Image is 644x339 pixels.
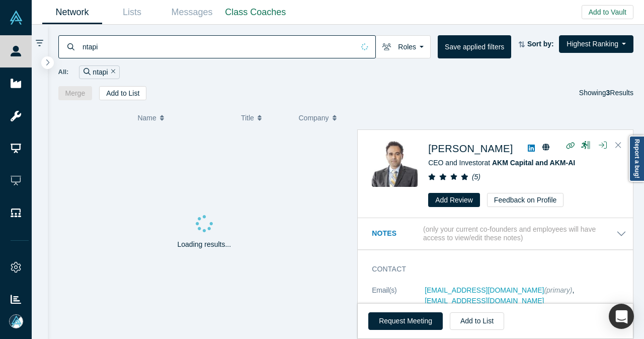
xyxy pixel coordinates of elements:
[579,86,633,100] div: Showing
[299,107,346,128] button: Company
[611,138,626,154] button: Close
[472,173,480,181] i: ( 5 )
[372,285,425,317] dt: Email(s)
[9,11,23,25] img: Alchemist Vault Logo
[82,35,354,58] input: Search by name, title, company, summary, expertise, investment criteria or topics of focus
[606,89,610,97] strong: 3
[428,193,480,207] button: Add Review
[102,1,162,24] a: Lists
[372,141,418,187] img: Amitt Mehta's Profile Image
[372,228,421,239] h3: Notes
[487,193,564,207] button: Feedback on Profile
[108,66,116,78] button: Remove Filter
[137,107,230,128] button: Name
[241,107,288,128] button: Title
[42,1,102,24] a: Network
[178,239,231,250] p: Loading results...
[450,312,504,330] button: Add to List
[559,35,633,53] button: Highest Ranking
[241,107,254,128] span: Title
[222,1,289,24] a: Class Coaches
[606,89,633,97] span: Results
[58,67,69,77] span: All:
[492,159,575,167] a: AKM Capital and AKM-AI
[9,314,23,328] img: Mia Scott's Account
[425,285,626,306] dd: ,
[99,86,146,100] button: Add to List
[423,225,616,242] p: (only your current co-founders and employees will have access to view/edit these notes)
[58,86,93,100] button: Merge
[582,5,633,19] button: Add to Vault
[527,40,554,48] strong: Sort by:
[372,264,612,275] h3: Contact
[79,65,120,79] div: ntapi
[425,286,544,294] a: [EMAIL_ADDRESS][DOMAIN_NAME]
[137,107,156,128] span: Name
[375,35,431,58] button: Roles
[425,297,544,305] a: [EMAIL_ADDRESS][DOMAIN_NAME]
[368,312,443,330] button: Request Meeting
[428,143,513,154] a: [PERSON_NAME]
[162,1,222,24] a: Messages
[299,107,329,128] span: Company
[372,225,626,242] button: Notes (only your current co-founders and employees will have access to view/edit these notes)
[629,135,644,182] a: Report a bug!
[438,35,511,58] button: Save applied filters
[544,286,572,294] span: (primary)
[428,159,575,167] span: CEO and Investor at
